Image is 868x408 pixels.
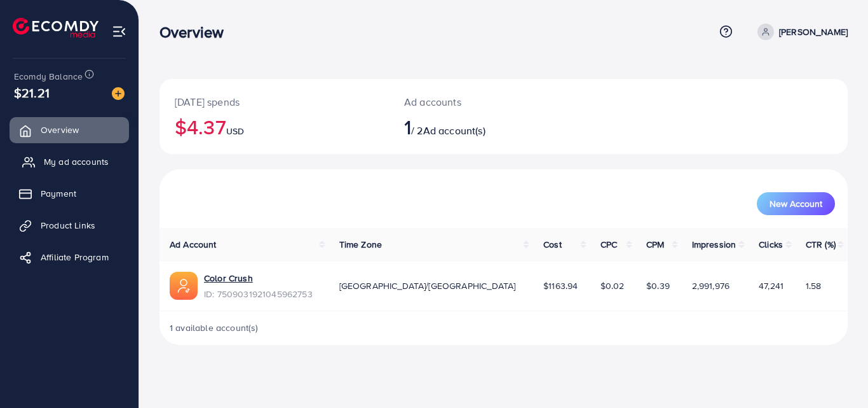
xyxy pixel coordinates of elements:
[10,117,129,143] a: Overview
[170,272,198,300] img: ic-ads-acc.e4c84228.svg
[646,238,664,251] span: CPM
[41,251,109,264] span: Affiliate Program
[759,279,783,292] span: 47,241
[10,244,129,270] a: Affiliate Program
[170,238,217,251] span: Ad Account
[204,288,313,300] span: ID: 7509031921045962753
[204,272,253,285] a: Color Crush
[757,192,835,215] button: New Account
[404,112,411,141] span: 1
[41,123,79,136] span: Overview
[646,279,670,292] span: $0.39
[175,115,374,139] h2: $4.37
[600,279,625,292] span: $0.02
[175,94,374,109] p: [DATE] spends
[339,238,382,251] span: Time Zone
[806,279,822,292] span: 1.58
[770,199,822,208] span: New Account
[159,23,234,41] h3: Overview
[404,115,546,139] h2: / 2
[543,238,562,251] span: Cost
[423,123,485,137] span: Ad account(s)
[752,24,848,40] a: [PERSON_NAME]
[692,238,736,251] span: Impression
[112,24,126,39] img: menu
[41,219,95,232] span: Product Links
[170,321,259,334] span: 1 available account(s)
[806,238,836,251] span: CTR (%)
[339,279,516,292] span: [GEOGRAPHIC_DATA]/[GEOGRAPHIC_DATA]
[692,279,729,292] span: 2,991,976
[41,187,76,200] span: Payment
[44,155,109,168] span: My ad accounts
[14,70,83,83] span: Ecomdy Balance
[600,238,617,251] span: CPC
[13,18,98,38] img: logo
[543,279,578,292] span: $1163.94
[226,125,244,137] span: USD
[112,87,125,100] img: image
[779,24,848,39] p: [PERSON_NAME]
[10,181,129,206] a: Payment
[10,213,129,238] a: Product Links
[404,94,546,109] p: Ad accounts
[10,149,129,174] a: My ad accounts
[759,238,783,251] span: Clicks
[14,83,50,102] span: $21.21
[814,351,858,398] iframe: Chat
